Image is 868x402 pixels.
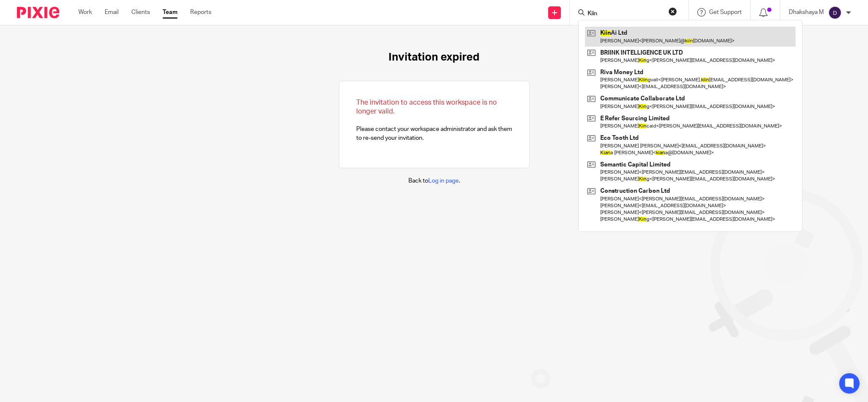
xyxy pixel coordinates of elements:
button: Clear [668,7,677,16]
p: Please contact your workspace administrator and ask them to re-send your invitation. [356,98,512,142]
h1: Invitation expired [388,51,480,64]
img: svg%3E [828,6,842,19]
img: Pixie [17,7,59,18]
a: Log in page [428,178,459,184]
a: Clients [131,8,150,17]
input: Search [587,10,663,18]
p: Dhakshaya M [789,8,824,17]
p: Back to . [408,177,460,185]
span: Get Support [709,9,742,15]
a: Reports [190,8,211,17]
a: Team [163,8,177,17]
span: The invitation to access this workspace is no longer valid. [356,99,497,115]
a: Work [78,8,92,17]
a: Email [105,8,119,17]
